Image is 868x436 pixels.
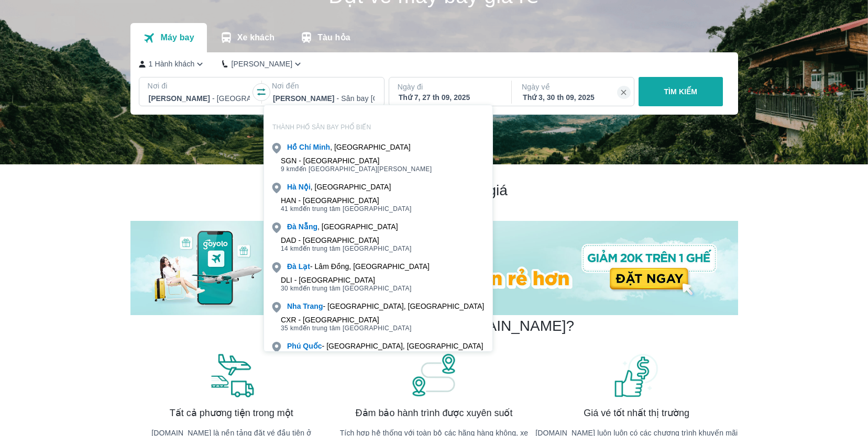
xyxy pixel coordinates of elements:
b: Đà [287,222,296,231]
p: THÀNH PHỐ SÂN BAY PHỔ BIẾN [264,123,492,131]
div: Thứ 3, 30 th 09, 2025 [523,92,624,103]
p: TÌM KIẾM [664,86,697,97]
b: Quốc [303,342,322,350]
p: Ngày về [522,82,625,92]
b: Trang [303,302,323,310]
span: Tất cả phương tiện trong một [170,407,293,419]
img: banner [410,352,457,398]
b: Hà [287,183,296,191]
img: banner-home [130,221,738,315]
div: HAN - [GEOGRAPHIC_DATA] [281,196,412,205]
div: - Lâm Đồng, [GEOGRAPHIC_DATA] [287,261,430,272]
span: đến trung tâm [GEOGRAPHIC_DATA] [281,244,412,253]
div: DLI - [GEOGRAPHIC_DATA] [281,276,412,284]
b: Phú [287,342,301,350]
span: 30 km [281,285,299,292]
span: 35 km [281,325,299,332]
p: Ngày đi [398,82,501,92]
b: Chí [299,143,311,151]
span: 41 km [281,205,299,213]
button: [PERSON_NAME] [222,59,303,70]
img: banner [613,352,660,398]
span: đến trung tâm [GEOGRAPHIC_DATA] [281,324,412,332]
h2: Chương trình giảm giá [130,181,738,200]
span: đến trung tâm [GEOGRAPHIC_DATA] [281,284,412,293]
b: Lạt [299,262,310,271]
span: đến trung tâm [GEOGRAPHIC_DATA] [281,205,412,213]
span: đến [GEOGRAPHIC_DATA][PERSON_NAME] [281,165,432,173]
button: 1 Hành khách [139,59,206,70]
b: Đà [287,262,296,271]
div: CXR - [GEOGRAPHIC_DATA] [281,316,412,324]
p: Xe khách [237,32,274,43]
b: Nha [287,302,301,310]
span: 14 km [281,245,299,252]
div: - [GEOGRAPHIC_DATA], [GEOGRAPHIC_DATA] [287,301,484,311]
span: Giá vé tốt nhất thị trường [584,407,689,419]
b: Nội [299,183,311,191]
p: Nơi đi [148,81,251,91]
b: Minh [313,143,330,151]
div: , [GEOGRAPHIC_DATA] [287,221,398,232]
button: TÌM KIẾM [639,77,723,106]
div: , [GEOGRAPHIC_DATA] [287,182,391,192]
p: Tàu hỏa [317,32,350,43]
span: 9 km [281,165,295,173]
b: Nẵng [299,222,317,231]
div: DAD - [GEOGRAPHIC_DATA] [281,236,412,244]
img: banner [208,352,255,398]
div: Thứ 7, 27 th 09, 2025 [399,92,500,103]
b: Hồ [287,143,297,151]
div: - [GEOGRAPHIC_DATA], [GEOGRAPHIC_DATA] [287,341,483,351]
span: Đảm bảo hành trình được xuyên suốt [356,407,513,419]
p: Máy bay [160,32,194,43]
p: [PERSON_NAME] [231,59,292,69]
p: 1 Hành khách [149,59,195,69]
p: Nơi đến [272,81,376,91]
div: , [GEOGRAPHIC_DATA] [287,142,411,152]
div: transportation tabs [130,23,363,52]
div: SGN - [GEOGRAPHIC_DATA] [281,156,432,165]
